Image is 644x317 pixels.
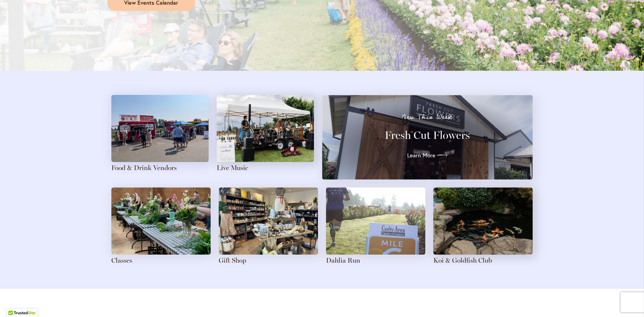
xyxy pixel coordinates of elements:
img: The dahlias themed gift shop has a feature table in the center, with shelves of local and special... [219,188,318,255]
img: A runner passes the mile 6 sign in a field of dahlias [326,188,425,255]
a: Dahlia Run [326,256,360,264]
a: Learn More [407,150,447,161]
a: Classes [111,256,132,264]
p: New This Week [334,114,521,120]
a: Live Music [217,164,248,172]
img: Blank canvases are set up on long tables in anticipation of an art class [111,188,211,255]
a: Food & Drink Vendors [111,164,177,172]
img: Orange and white mottled koi swim in a rock-lined pond [433,188,533,255]
a: Gift Shop [219,256,246,264]
a: Koi & Goldfish Club [433,256,492,264]
h3: Fresh Cut Flowers [334,128,521,142]
span: Learn More [407,151,435,159]
img: A four-person band plays with a field of pink dahlias in the background [217,95,314,162]
img: Attendees gather around food trucks on a sunny day at the farm [111,95,209,162]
